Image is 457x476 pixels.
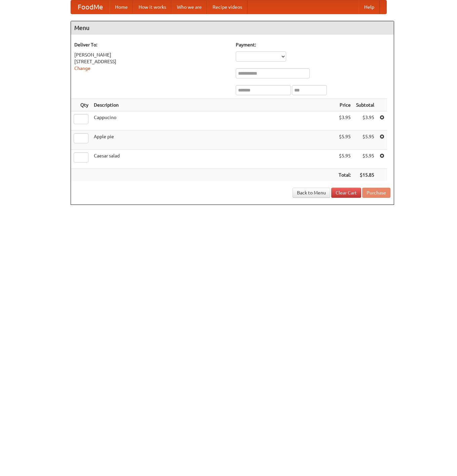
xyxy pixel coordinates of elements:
[353,111,377,131] td: $3.95
[353,99,377,111] th: Subtotal
[336,150,353,169] td: $5.95
[91,150,336,169] td: Caesar salad
[74,58,229,65] div: [STREET_ADDRESS]
[359,0,380,14] a: Help
[207,0,247,14] a: Recipe videos
[91,111,336,131] td: Cappucino
[74,51,229,58] div: [PERSON_NAME]
[353,131,377,150] td: $5.95
[336,111,353,131] td: $3.95
[293,188,330,198] a: Back to Menu
[353,169,377,181] th: $15.85
[133,0,172,14] a: How it works
[91,131,336,150] td: Apple pie
[110,0,133,14] a: Home
[71,99,91,111] th: Qty
[336,169,353,181] th: Total:
[236,41,390,48] h5: Payment:
[331,188,361,198] a: Clear Cart
[71,0,110,14] a: FoodMe
[336,99,353,111] th: Price
[353,150,377,169] td: $5.95
[362,188,390,198] button: Purchase
[91,99,336,111] th: Description
[172,0,207,14] a: Who we are
[71,21,394,35] h4: Menu
[74,66,90,71] a: Change
[74,41,229,48] h5: Deliver To:
[336,131,353,150] td: $5.95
